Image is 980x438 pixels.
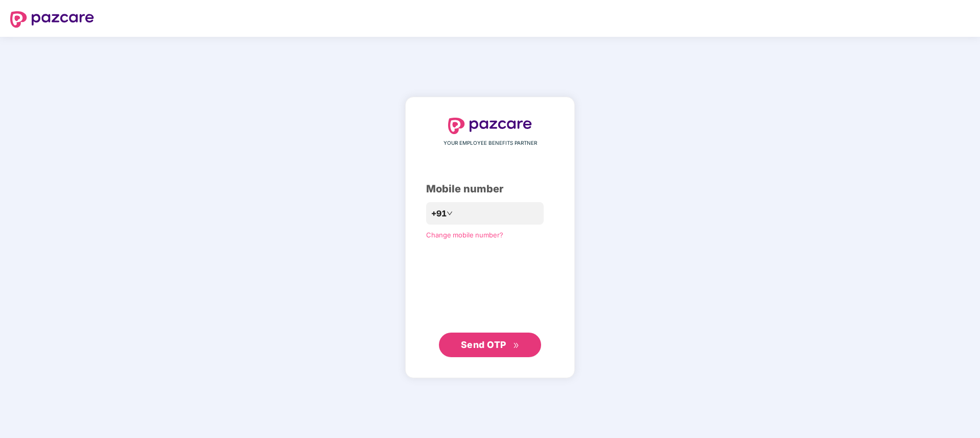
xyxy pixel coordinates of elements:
[426,181,554,197] div: Mobile number
[426,231,503,239] a: Change mobile number?
[444,139,537,147] span: YOUR EMPLOYEE BENEFITS PARTNER
[461,339,506,350] span: Send OTP
[431,207,447,220] span: +91
[447,210,453,216] span: down
[439,333,541,357] button: Send OTPdouble-right
[448,118,532,134] img: logo
[513,342,520,349] span: double-right
[10,11,94,28] img: logo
